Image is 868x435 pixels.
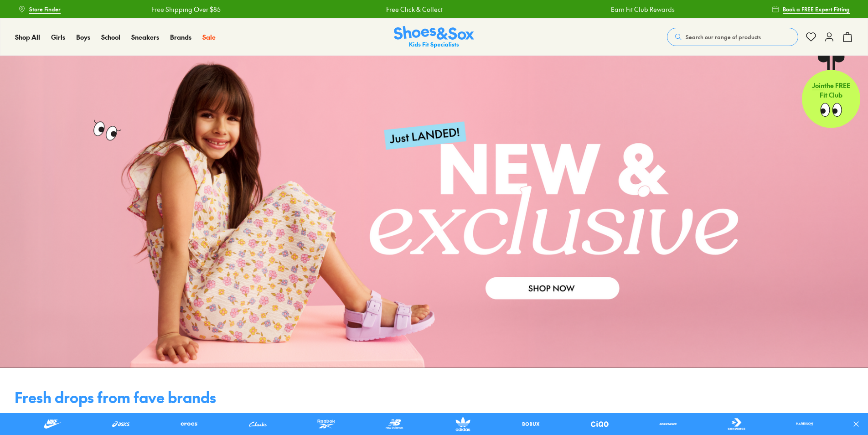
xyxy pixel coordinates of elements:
a: Free Click & Collect [385,5,441,14]
a: Store Finder [18,1,61,17]
a: Jointhe FREE Fit Club [802,55,860,128]
a: Shop All [15,32,40,42]
a: Brands [170,32,191,42]
a: Free Shipping Over $85 [150,5,219,14]
a: Sneakers [131,32,159,42]
a: Boys [76,32,90,42]
a: School [101,32,120,42]
a: Girls [51,32,65,42]
img: SNS_Logo_Responsive.svg [394,26,474,48]
span: Store Finder [29,5,61,13]
p: the FREE Fit Club [802,73,860,107]
span: Search our range of products [686,33,761,41]
a: Sale [202,32,216,42]
button: Search our range of products [667,28,798,46]
a: Earn Fit Club Rewards [610,5,673,14]
a: Book a FREE Expert Fitting [772,1,850,17]
a: Shoes & Sox [394,26,474,48]
span: Join [812,81,824,90]
span: Book a FREE Expert Fitting [783,5,850,13]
